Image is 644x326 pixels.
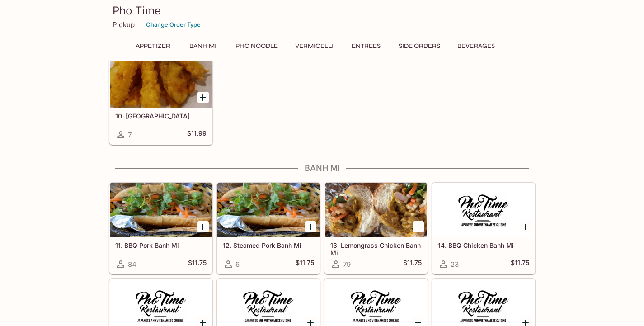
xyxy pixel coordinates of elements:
a: 11. BBQ Pork Banh Mi84$11.75 [109,183,212,274]
h4: Banh Mi [109,163,536,173]
div: 12. Steamed Pork Banh Mi [217,183,320,237]
h5: $11.99 [187,129,207,140]
h5: $11.75 [188,259,207,269]
div: 10. Tempura [110,54,212,108]
span: 23 [451,260,459,269]
a: 14. BBQ Chicken Banh Mi23$11.75 [432,183,535,274]
a: 13. Lemongrass Chicken Banh Mi79$11.75 [324,183,428,274]
button: Add 10. Tempura [197,92,209,103]
h5: 10. [GEOGRAPHIC_DATA] [115,112,207,120]
span: 79 [343,260,351,269]
button: Beverages [452,40,500,52]
h5: $11.75 [403,259,422,269]
h5: $11.75 [511,259,529,269]
h5: 12. Steamed Pork Banh Mi [223,241,314,249]
button: Vermicelli [290,40,338,52]
a: 12. Steamed Pork Banh Mi6$11.75 [217,183,320,274]
button: Entrees [346,40,386,52]
h3: Pho Time [113,4,532,18]
button: Pho Noodle [230,40,283,52]
span: 7 [128,131,132,139]
p: Pickup [113,20,135,29]
button: Add 11. BBQ Pork Banh Mi [197,221,209,232]
span: 6 [235,260,240,269]
div: 13. Lemongrass Chicken Banh Mi [325,183,427,237]
div: 14. BBQ Chicken Banh Mi [432,183,535,237]
h5: $11.75 [296,259,314,269]
button: Add 14. BBQ Chicken Banh Mi [520,221,531,232]
a: 10. [GEOGRAPHIC_DATA]7$11.99 [109,53,212,145]
button: Banh Mi [183,40,223,52]
button: Add 12. Steamed Pork Banh Mi [305,221,316,232]
button: Add 13. Lemongrass Chicken Banh Mi [413,221,424,232]
button: Appetizer [131,40,175,52]
h5: 11. BBQ Pork Banh Mi [115,241,207,249]
button: Change Order Type [142,18,205,32]
h5: 14. BBQ Chicken Banh Mi [438,241,529,249]
h5: 13. Lemongrass Chicken Banh Mi [330,241,422,256]
div: 11. BBQ Pork Banh Mi [110,183,212,237]
span: 84 [128,260,136,269]
button: Side Orders [394,40,445,52]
